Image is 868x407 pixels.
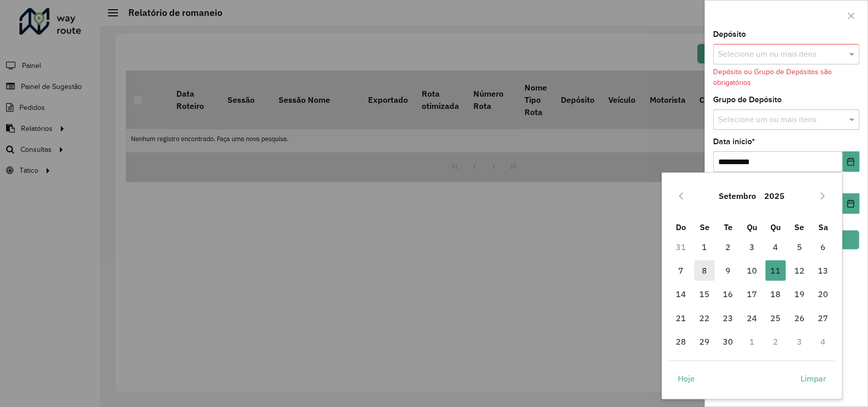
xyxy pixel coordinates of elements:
td: 7 [669,259,692,282]
button: Choose Month [715,184,760,208]
span: 29 [694,331,715,352]
span: 19 [789,284,809,304]
td: 6 [811,235,835,258]
td: 17 [740,282,763,306]
td: 4 [811,330,835,353]
span: 6 [813,237,833,257]
span: 17 [742,284,762,304]
td: 8 [693,259,716,282]
td: 26 [787,306,811,330]
td: 2 [764,330,787,353]
td: 12 [787,259,811,282]
button: Choose Year [760,184,789,208]
td: 3 [787,330,811,353]
span: 22 [694,308,715,328]
td: 24 [740,306,763,330]
span: 2 [718,237,738,257]
td: 28 [669,330,692,353]
formly-validation-message: Depósito ou Grupo de Depósitos são obrigatórios [713,68,832,86]
span: 20 [813,284,833,304]
td: 30 [716,330,740,353]
span: 25 [765,308,786,328]
td: 25 [764,306,787,330]
td: 11 [764,259,787,282]
button: Choose Date [842,193,859,214]
td: 10 [740,259,763,282]
span: Qu [747,222,757,232]
td: 15 [693,282,716,306]
span: 27 [813,308,833,328]
td: 1 [740,330,763,353]
span: 30 [718,331,738,352]
span: 4 [765,237,786,257]
span: Do [676,222,686,232]
span: 3 [742,237,762,257]
span: 15 [694,284,715,304]
span: Qu [770,222,781,232]
td: 13 [811,259,835,282]
td: 29 [693,330,716,353]
td: 22 [693,306,716,330]
span: 8 [694,260,715,281]
td: 4 [764,235,787,258]
span: 23 [718,308,738,328]
span: 10 [742,260,762,281]
td: 31 [669,235,692,258]
td: 14 [669,282,692,306]
span: Limpar [801,372,826,385]
span: 1 [694,237,715,257]
button: Hoje [669,368,703,389]
span: 16 [718,284,738,304]
span: 13 [813,260,833,281]
span: Se [699,222,709,232]
button: Previous Month [673,188,689,204]
span: 11 [765,260,786,281]
button: Choose Date [842,151,859,172]
label: Grupo de Depósito [713,94,782,106]
div: Choose Date [661,172,842,399]
td: 18 [764,282,787,306]
td: 23 [716,306,740,330]
span: 28 [671,331,691,352]
td: 21 [669,306,692,330]
label: Data início [713,135,755,148]
td: 27 [811,306,835,330]
label: Depósito [713,28,746,40]
span: Hoje [677,372,694,385]
button: Limpar [792,368,835,389]
span: Te [724,222,733,232]
span: 7 [671,260,691,281]
td: 5 [787,235,811,258]
span: 14 [671,284,691,304]
td: 20 [811,282,835,306]
td: 16 [716,282,740,306]
span: 21 [671,308,691,328]
span: 12 [789,260,809,281]
span: 9 [718,260,738,281]
td: 19 [787,282,811,306]
span: 18 [765,284,786,304]
span: Sa [818,222,828,232]
button: Next Month [814,188,831,204]
td: 1 [693,235,716,258]
span: 24 [742,308,762,328]
span: 5 [789,237,809,257]
td: 2 [716,235,740,258]
span: Se [794,222,804,232]
span: 26 [789,308,809,328]
td: 3 [740,235,763,258]
td: 9 [716,259,740,282]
